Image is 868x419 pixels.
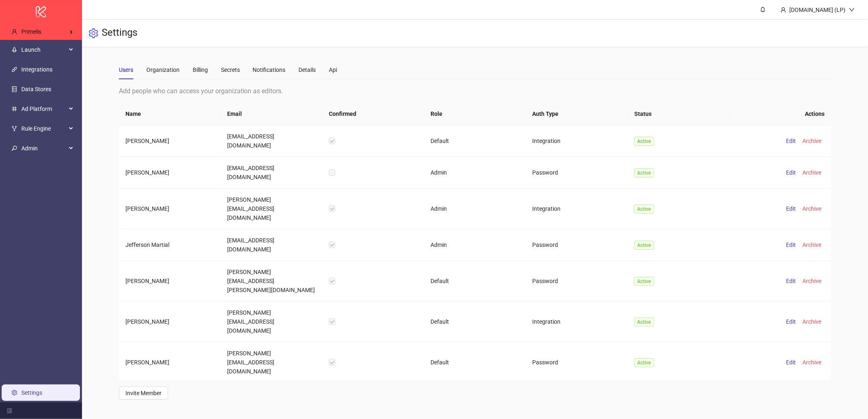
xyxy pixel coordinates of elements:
div: Details [299,65,316,74]
div: [DOMAIN_NAME] (LP) [786,5,849,14]
div: Add people who can access your organization as editors. [119,86,832,96]
span: down [849,7,855,13]
span: setting [89,28,98,38]
td: Integration [526,189,628,229]
td: [PERSON_NAME] [119,302,221,342]
span: user [781,7,786,13]
button: Invite Member [119,387,168,400]
span: Invite Member [125,390,162,396]
span: Active [634,168,654,177]
span: Archive [802,318,821,325]
button: Edit [783,276,799,286]
span: Archive [802,359,821,366]
th: Actions [730,103,832,125]
span: Active [634,277,654,286]
span: Edit [786,359,796,366]
span: fork [11,126,17,131]
td: [PERSON_NAME] [119,189,221,229]
span: Active [634,241,654,250]
td: [PERSON_NAME] [119,157,221,189]
td: [EMAIL_ADDRESS][DOMAIN_NAME] [221,157,322,189]
td: Jefferson Martial [119,229,221,261]
span: Edit [786,138,796,144]
button: Archive [799,317,825,327]
td: Password [526,157,628,189]
span: Active [634,318,654,327]
span: Archive [802,242,821,248]
span: Archive [802,205,821,212]
td: [PERSON_NAME][EMAIL_ADDRESS][DOMAIN_NAME] [221,342,322,383]
td: Password [526,261,628,302]
td: Admin [424,229,526,261]
td: Integration [526,125,628,157]
td: [PERSON_NAME][EMAIL_ADDRESS][DOMAIN_NAME] [221,189,322,229]
span: Primelis [21,28,41,35]
span: number [11,106,17,112]
th: Email [221,103,322,125]
button: Edit [783,136,799,146]
button: Archive [799,240,825,250]
span: rocket [11,47,17,53]
div: Billing [193,65,208,74]
button: Edit [783,168,799,177]
span: Edit [786,205,796,212]
div: Notifications [253,65,286,74]
td: [EMAIL_ADDRESS][DOMAIN_NAME] [221,125,322,157]
td: Admin [424,157,526,189]
div: Users [119,65,133,74]
span: Launch [21,41,66,58]
span: Archive [802,278,821,284]
td: Default [424,125,526,157]
th: Name [119,103,221,125]
span: Admin [21,140,66,157]
span: Edit [786,169,796,176]
span: Archive [802,169,821,176]
span: key [11,145,17,151]
th: Confirmed [322,103,424,125]
td: Password [526,342,628,383]
span: Active [634,205,654,214]
button: Archive [799,168,825,177]
span: bell [760,7,766,12]
button: Archive [799,204,825,214]
h3: Settings [102,26,137,40]
button: Edit [783,240,799,250]
div: Organization [146,65,180,74]
button: Edit [783,317,799,327]
a: Integrations [21,66,52,73]
button: Edit [783,204,799,214]
th: Status [628,103,729,125]
span: menu-fold [7,408,12,414]
a: Settings [21,389,42,396]
td: [PERSON_NAME] [119,261,221,302]
span: Edit [786,242,796,248]
button: Archive [799,276,825,286]
span: Active [634,137,654,146]
span: Edit [786,278,796,284]
span: Archive [802,138,821,144]
th: Auth Type [526,103,628,125]
td: Admin [424,189,526,229]
span: Active [634,358,654,367]
td: Default [424,261,526,302]
td: [PERSON_NAME][EMAIL_ADDRESS][DOMAIN_NAME] [221,302,322,342]
td: Default [424,342,526,383]
button: Archive [799,136,825,146]
th: Role [424,103,526,125]
td: Integration [526,302,628,342]
span: user [11,29,17,35]
button: Edit [783,357,799,367]
span: Rule Engine [21,120,66,137]
td: Default [424,302,526,342]
div: Secrets [221,65,240,74]
td: [PERSON_NAME][EMAIL_ADDRESS][PERSON_NAME][DOMAIN_NAME] [221,261,322,302]
span: Ad Platform [21,101,66,117]
td: [PERSON_NAME] [119,342,221,383]
a: Data Stores [21,86,51,92]
td: [PERSON_NAME] [119,125,221,157]
div: Api [329,65,337,74]
td: [EMAIL_ADDRESS][DOMAIN_NAME] [221,229,322,261]
span: Edit [786,318,796,325]
button: Archive [799,357,825,367]
td: Password [526,229,628,261]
